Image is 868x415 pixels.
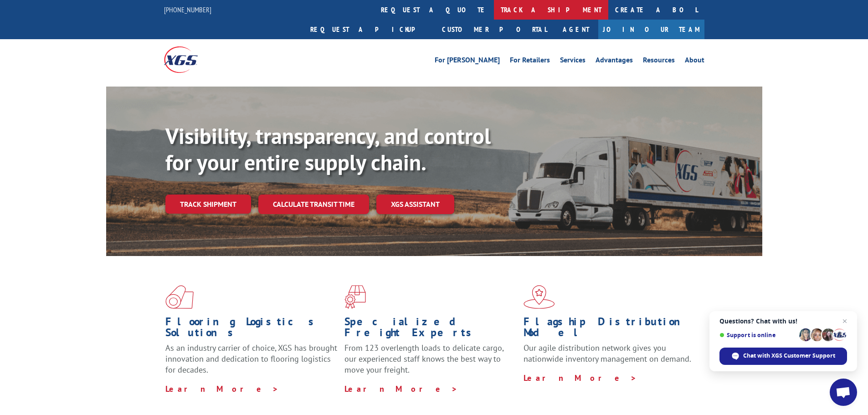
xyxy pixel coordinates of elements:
[165,195,251,214] a: Track shipment
[165,384,279,394] a: Learn More >
[560,56,586,67] a: Services
[510,56,550,67] a: For Retailers
[743,352,835,360] span: Chat with XGS Customer Support
[344,316,517,343] h1: Specialized Freight Experts
[596,56,633,67] a: Advantages
[165,316,338,343] h1: Flooring Logistics Solutions
[344,343,517,383] p: From 123 overlength loads to delicate cargo, our experienced staff knows the best way to move you...
[165,343,337,375] span: As an industry carrier of choice, XGS has brought innovation and dedication to flooring logistics...
[524,343,691,364] span: Our agile distribution network gives you nationwide inventory management on demand.
[643,56,675,67] a: Resources
[719,332,796,338] span: Support is online
[303,20,435,39] a: Request a pickup
[524,316,696,343] h1: Flagship Distribution Model
[598,20,704,39] a: Join Our Team
[376,195,454,214] a: XGS ASSISTANT
[258,195,369,214] a: Calculate transit time
[719,348,847,365] span: Chat with XGS Customer Support
[435,20,554,39] a: Customer Portal
[524,373,637,383] a: Learn More >
[165,285,194,309] img: xgs-icon-total-supply-chain-intelligence-red
[719,318,847,325] span: Questions? Chat with us!
[435,56,500,67] a: For [PERSON_NAME]
[524,285,555,309] img: xgs-icon-flagship-distribution-model-red
[685,56,704,67] a: About
[165,122,491,176] b: Visibility, transparency, and control for your entire supply chain.
[830,379,857,406] a: Open chat
[554,20,598,39] a: Agent
[344,384,458,394] a: Learn More >
[164,5,211,14] a: [PHONE_NUMBER]
[344,285,366,309] img: xgs-icon-focused-on-flooring-red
